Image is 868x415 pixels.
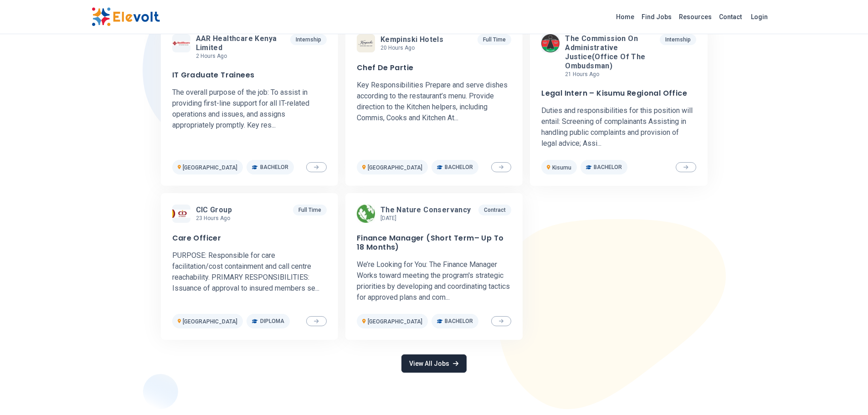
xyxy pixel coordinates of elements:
[478,205,511,215] p: Contract
[290,34,327,45] p: Internship
[357,34,375,52] img: Kempinski Hotels
[293,205,327,215] p: Full Time
[357,205,375,223] img: The Nature Conservancy
[196,215,236,222] p: 23 hours ago
[660,34,696,45] p: Internship
[172,234,221,243] h3: Care Officer
[345,193,523,340] a: The Nature ConservancyThe Nature Conservancy[DATE]ContractFinance Manager (Short Term– Up To 18 M...
[638,10,675,24] a: Find Jobs
[445,318,473,325] span: Bachelor
[183,164,237,171] span: [GEOGRAPHIC_DATA]
[541,89,687,98] h3: Legal Intern – Kisumu Regional Office
[530,23,707,186] a: The Commission on Administrative Justice(Office of the Ombudsman)The Commission on Administrative...
[368,164,422,171] span: [GEOGRAPHIC_DATA]
[565,34,652,71] span: The Commission on Administrative Justice(Office of the Ombudsman)
[172,71,255,80] h3: IT Graduate Trainees
[196,205,232,215] span: CIC group
[552,164,571,171] span: Kisumu
[172,41,190,46] img: AAR Healthcare Kenya Limited
[380,205,471,215] span: The Nature Conservancy
[445,164,473,171] span: Bachelor
[822,371,868,415] iframe: Chat Widget
[380,44,447,51] p: 20 hours ago
[172,210,190,218] img: CIC group
[196,34,283,52] span: AAR Healthcare Kenya Limited
[541,34,560,52] img: The Commission on Administrative Justice(Office of the Ombudsman)
[161,193,338,340] a: CIC groupCIC group23 hours agoFull TimeCare OfficerPURPOSE: Responsible for care facilitation/cos...
[196,52,287,60] p: 2 hours ago
[357,80,511,123] p: Key Responsibilities Prepare and serve dishes according to the restaurant’s menu. Provide directi...
[260,164,288,171] span: Bachelor
[260,318,284,325] span: Diploma
[745,8,773,26] a: Login
[368,318,422,325] span: [GEOGRAPHIC_DATA]
[594,164,622,171] span: Bachelor
[401,354,466,373] a: View All Jobs
[715,10,745,24] a: Contact
[380,215,475,222] p: [DATE]
[172,87,327,131] p: The overall purpose of the job: To assist in providing first-line support for all IT-related oper...
[612,10,638,24] a: Home
[357,63,414,72] h3: Chef De Partie
[541,105,696,149] p: Duties and responsibilities for this position will entail: Screening of complainants Assisting in...
[172,250,327,294] p: PURPOSE: Responsible for care facilitation/cost containment and call centre reachability. PRIMARY...
[345,23,523,186] a: Kempinski HotelsKempinski Hotels20 hours agoFull TimeChef De PartieKey Responsibilities Prepare a...
[161,23,338,186] a: AAR Healthcare Kenya LimitedAAR Healthcare Kenya Limited2 hours agoInternshipIT Graduate Trainees...
[478,34,511,45] p: Full Time
[565,71,656,78] p: 21 hours ago
[357,234,511,252] h3: Finance Manager (Short Term– Up To 18 Months)
[357,259,511,303] p: We’re Looking for You: The Finance Manager Works toward meeting the program's strategic prioritie...
[183,318,237,325] span: [GEOGRAPHIC_DATA]
[675,10,715,24] a: Resources
[92,7,160,26] img: Elevolt
[380,35,443,44] span: Kempinski Hotels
